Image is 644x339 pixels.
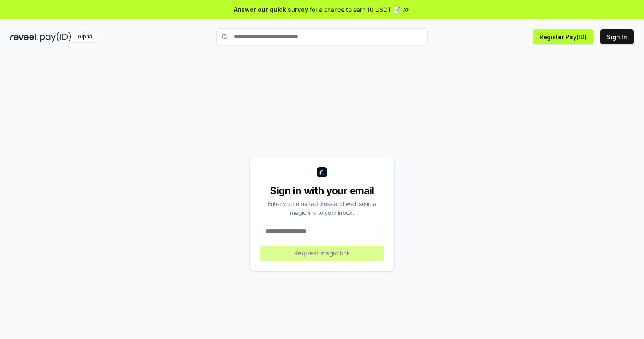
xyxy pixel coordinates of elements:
div: Alpha [73,32,97,42]
div: Sign in with your email [260,184,384,198]
span: for a chance to earn 10 USDT 📝 [310,5,400,14]
button: Register Pay(ID) [533,29,593,44]
span: Answer our quick survey [234,5,308,14]
div: Enter your email address and we’ll send a magic link to your inbox. [260,199,384,217]
button: Sign In [600,29,634,44]
img: reveel_dark [10,32,38,42]
img: pay_id [40,32,71,42]
img: logo_small [317,167,327,177]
